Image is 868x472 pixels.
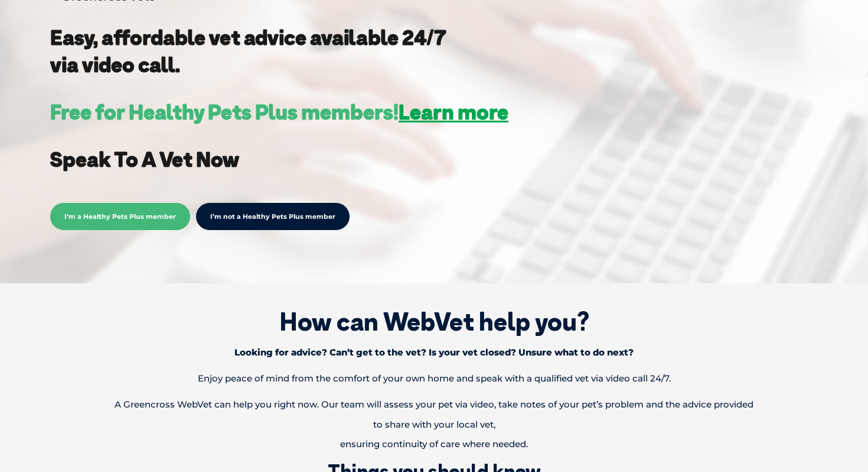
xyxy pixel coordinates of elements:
[50,146,239,172] strong: Speak To A Vet Now
[101,395,767,454] p: A Greencross WebVet can help you right now. Our team will assess your pet via video, take notes o...
[50,203,190,230] span: I’m a Healthy Pets Plus member
[399,99,508,125] a: Learn more
[101,342,767,363] p: Looking for advice? Can’t get to the vet? Is your vet closed? Unsure what to do next?
[50,24,446,77] strong: Easy, affordable vet advice available 24/7 via video call.
[101,368,767,389] p: Enjoy peace of mind from the comfort of your own home and speak with a qualified vet via video ca...
[18,307,850,337] h1: How can WebVet help you?
[196,203,350,230] a: I’m not a Healthy Pets Plus member
[50,102,508,122] h3: Free for Healthy Pets Plus members!
[50,211,190,221] a: I’m a Healthy Pets Plus member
